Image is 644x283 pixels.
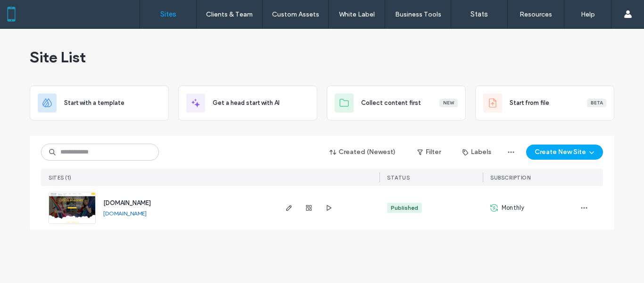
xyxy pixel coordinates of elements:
[502,203,524,213] span: Monthly
[454,145,500,160] button: Labels
[526,145,603,160] button: Create New Site
[520,10,552,18] label: Resources
[327,86,466,120] div: Collect content firstNew
[439,99,458,107] div: New
[408,145,450,160] button: Filter
[361,98,421,108] span: Collect content first
[339,10,375,18] label: White Label
[64,98,124,108] span: Start with a template
[490,174,530,181] span: SUBSCRIPTION
[391,204,418,212] div: Published
[206,10,253,18] label: Clients & Team
[510,98,549,108] span: Start from file
[471,10,488,18] label: Stats
[30,86,169,120] div: Start with a template
[178,86,317,120] div: Get a head start with AI
[213,98,280,108] span: Get a head start with AI
[103,210,147,217] a: [DOMAIN_NAME]
[49,174,72,181] span: SITES (1)
[475,86,614,120] div: Start from fileBeta
[30,48,86,67] span: Site List
[581,10,595,18] label: Help
[387,174,410,181] span: STATUS
[587,99,606,107] div: Beta
[395,10,441,18] label: Business Tools
[272,10,319,18] label: Custom Assets
[322,145,404,160] button: Created (Newest)
[103,199,151,206] a: [DOMAIN_NAME]
[21,7,41,15] span: Help
[160,10,176,18] label: Sites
